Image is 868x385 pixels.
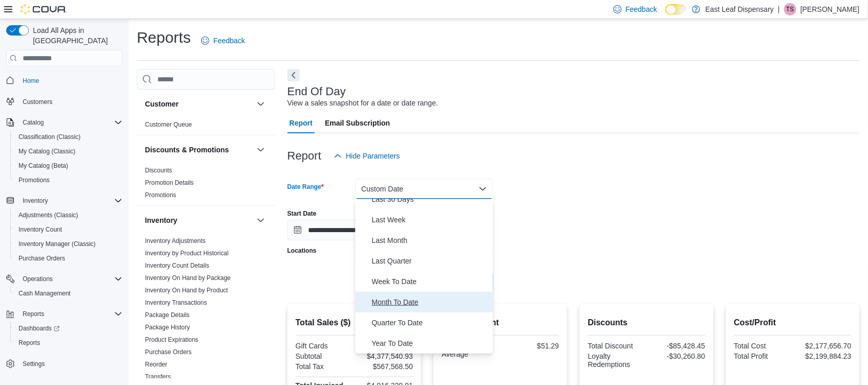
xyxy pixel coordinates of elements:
[145,145,252,155] button: Discounts & Promotions
[137,27,191,48] h1: Reports
[14,223,66,236] a: Inventory Count
[145,166,172,174] span: Discounts
[287,69,300,81] button: Next
[255,214,267,226] button: Inventory
[372,214,489,226] span: Last Week
[19,176,50,184] span: Promotions
[19,240,96,248] span: Inventory Manager (Classic)
[734,352,791,360] div: Total Profit
[14,209,122,221] span: Adjustments (Classic)
[145,336,198,343] a: Product Expirations
[14,131,122,143] span: Classification (Classic)
[145,261,209,270] span: Inventory Count Details
[296,352,352,360] div: Subtotal
[588,317,705,329] h2: Discounts
[372,317,489,329] span: Quarter To Date
[14,238,100,250] a: Inventory Manager (Classic)
[14,174,54,186] a: Promotions
[356,352,413,360] div: $4,377,540.93
[10,237,126,251] button: Inventory Manager (Classic)
[10,159,126,173] button: My Catalog (Beta)
[145,299,207,307] span: Inventory Transactions
[346,151,400,161] span: Hide Parameters
[145,120,192,129] span: Customer Queue
[145,361,167,368] a: Reorder
[145,215,177,225] h3: Inventory
[14,287,75,300] a: Cash Management
[14,322,64,335] a: Dashboards
[14,252,122,265] span: Purchase Orders
[145,237,206,245] span: Inventory Adjustments
[665,4,687,15] input: Dark Mode
[14,145,80,157] a: My Catalog (Classic)
[10,173,126,187] button: Promotions
[145,99,252,109] button: Customer
[197,30,249,51] a: Feedback
[14,238,122,250] span: Inventory Manager (Classic)
[287,150,321,162] h3: Report
[795,342,852,350] div: $2,177,656.70
[23,197,48,205] span: Inventory
[14,131,85,143] a: Classification (Classic)
[145,299,207,306] a: Inventory Transactions
[23,98,52,106] span: Customers
[10,286,126,301] button: Cash Management
[145,311,190,319] span: Package Details
[145,348,192,356] span: Purchase Orders
[287,220,386,240] input: Press the down key to open a popover containing a calendar.
[19,339,40,347] span: Reports
[14,209,82,221] a: Adjustments (Classic)
[137,164,275,205] div: Discounts & Promotions
[372,275,489,288] span: Week To Date
[145,373,171,381] span: Transfers
[2,94,126,109] button: Customers
[14,145,122,157] span: My Catalog (Classic)
[145,191,176,199] span: Promotions
[145,336,198,344] span: Product Expirations
[19,211,78,219] span: Adjustments (Classic)
[296,342,352,350] div: Gift Cards
[145,274,231,282] span: Inventory On Hand by Package
[145,191,176,199] a: Promotions
[145,99,178,109] h3: Customer
[19,308,122,320] span: Reports
[145,373,171,380] a: Transfers
[14,160,122,172] span: My Catalog (Beta)
[145,323,190,331] span: Package History
[23,310,44,318] span: Reports
[296,362,352,371] div: Total Tax
[23,360,45,368] span: Settings
[14,322,122,335] span: Dashboards
[356,362,413,371] div: $567,568.50
[355,179,493,199] button: Custom Date
[296,317,413,329] h2: Total Sales ($)
[19,195,122,207] span: Inventory
[145,249,229,257] span: Inventory by Product Historical
[10,321,126,336] a: Dashboards
[778,3,780,15] p: |
[145,215,252,225] button: Inventory
[145,167,172,174] a: Discounts
[649,342,706,350] div: -$85,428.45
[145,179,194,186] a: Promotion Details
[213,36,245,46] span: Feedback
[145,348,192,356] a: Purchase Orders
[255,98,267,110] button: Customer
[19,254,65,262] span: Purchase Orders
[19,358,49,370] a: Settings
[145,121,192,128] a: Customer Queue
[649,352,706,360] div: -$30,260.80
[19,308,48,320] button: Reports
[19,147,76,155] span: My Catalog (Classic)
[10,222,126,237] button: Inventory Count
[372,296,489,308] span: Month To Date
[287,209,317,218] label: Start Date
[355,199,493,354] div: Select listbox
[14,252,69,265] a: Purchase Orders
[290,113,313,133] span: Report
[23,275,53,283] span: Operations
[19,162,68,170] span: My Catalog (Beta)
[14,160,73,172] a: My Catalog (Beta)
[2,307,126,321] button: Reports
[14,337,44,349] a: Reports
